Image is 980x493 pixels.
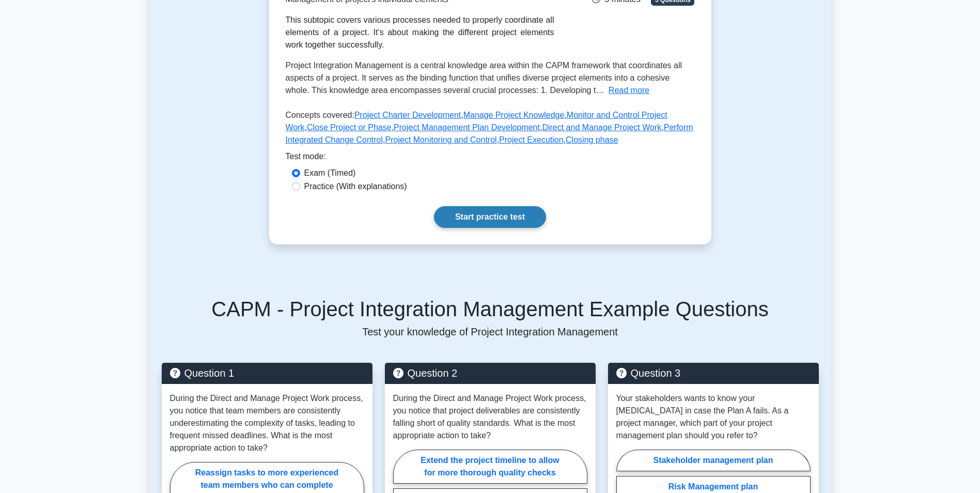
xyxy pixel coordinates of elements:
[393,392,587,442] p: During the Direct and Manage Project Work process, you notice that project deliverables are consi...
[307,123,392,132] a: Close Project or Phase
[566,135,618,144] a: Closing phase
[162,297,819,321] h5: CAPM - Project Integration Management Example Questions
[499,135,564,144] a: Project Execution
[286,61,682,95] span: Project Integration Management is a central knowledge area within the CAPM framework that coordin...
[542,123,661,132] a: Direct and Manage Project Work
[170,367,364,379] h5: Question 1
[286,109,695,150] p: Concepts covered: , , , , , , , , ,
[616,367,811,379] h5: Question 3
[394,123,540,132] a: Project Management Plan Development
[286,14,554,51] div: This subtopic covers various processes needed to properly coordinate all elements of a project. I...
[304,167,356,179] label: Exam (Timed)
[463,111,565,119] a: Manage Project Knowledge
[393,367,587,379] h5: Question 2
[286,150,695,167] div: Test mode:
[170,392,364,454] p: During the Direct and Manage Project Work process, you notice that team members are consistently ...
[354,111,461,119] a: Project Charter Development
[393,450,587,484] label: Extend the project timeline to allow for more thorough quality checks
[616,450,811,471] label: Stakeholder management plan
[385,135,497,144] a: Project Monitoring and Control
[162,326,819,338] p: Test your knowledge of Project Integration Management
[304,180,407,193] label: Practice (With explanations)
[609,84,649,97] button: Read more
[434,206,546,228] a: Start practice test
[616,392,811,442] p: Your stakeholders wants to know your [MEDICAL_DATA] in case the Plan A fails. As a project manage...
